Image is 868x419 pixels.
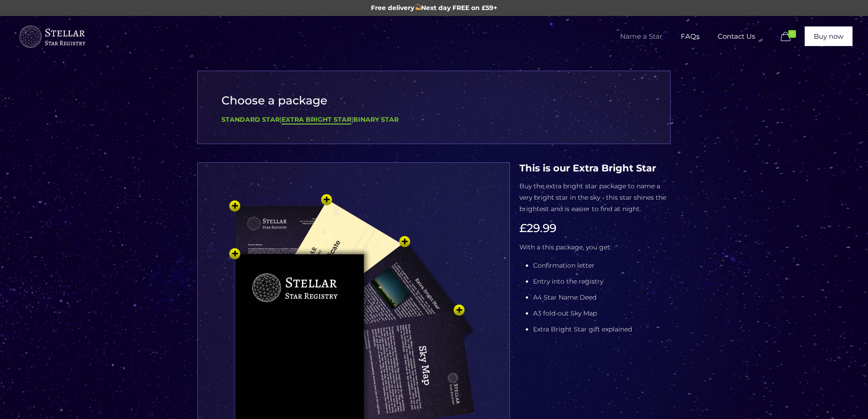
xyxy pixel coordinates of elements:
[527,221,556,235] span: 29.99
[415,4,421,10] img: 💫
[533,324,671,335] li: Extra Bright Star gift explained
[519,242,671,253] p: With a this package, you get:
[519,222,671,235] h3: £
[778,31,800,42] a: 0
[672,23,709,50] span: FAQs
[788,30,796,38] span: 0
[672,16,709,57] a: FAQs
[221,94,647,107] h3: Choose a package
[221,114,647,125] div: | |
[533,260,671,271] li: Confirmation letter
[18,23,86,51] img: buyastar-logo-transparent
[533,308,671,319] li: A3 fold-out Sky Map
[282,115,351,124] a: Extra Bright Star
[611,16,672,57] a: Name a Star
[533,276,671,287] li: Entry into the registry
[221,115,280,124] a: Standard Star
[709,16,764,57] a: Contact Us
[805,26,853,46] a: Buy now
[282,115,351,124] b: Extra Bright Star
[533,292,671,303] li: A4 Star Name Deed
[519,181,671,215] p: Buy the extra bright star package to name a very bright star in the sky - this star shines the br...
[519,162,671,174] h4: This is our Extra Bright Star
[371,4,498,12] span: Free delivery Next day FREE on £59+
[709,23,764,50] span: Contact Us
[353,115,399,124] a: Binary Star
[611,23,672,50] span: Name a Star
[18,16,86,57] a: Buy a Star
